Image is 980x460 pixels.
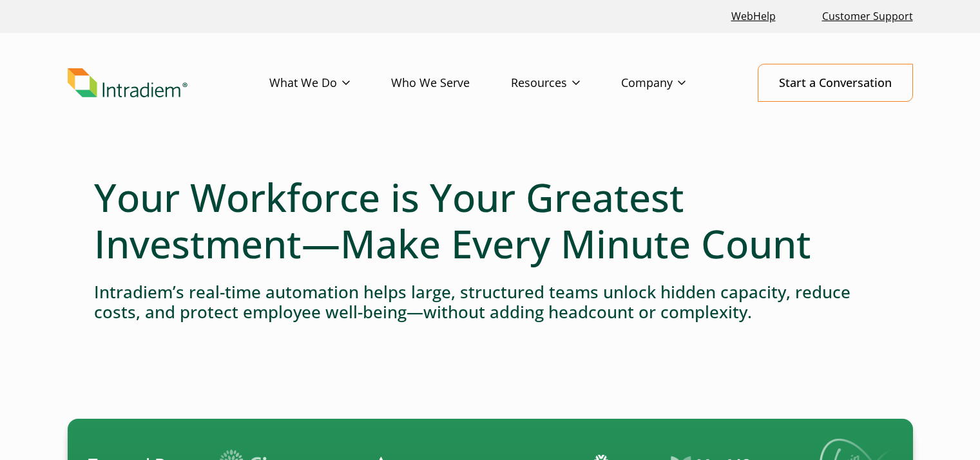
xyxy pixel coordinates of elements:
a: Link to homepage of Intradiem [68,68,269,98]
h1: Your Workforce is Your Greatest Investment—Make Every Minute Count [94,174,887,267]
a: Who We Serve [391,64,511,102]
a: Link opens in a new window [726,3,781,30]
a: Resources [511,64,621,102]
a: Start a Conversation [758,64,913,102]
img: Intradiem [68,68,187,98]
a: Company [621,64,727,102]
a: Customer Support [817,3,918,30]
h4: Intradiem’s real-time automation helps large, structured teams unlock hidden capacity, reduce cos... [94,282,887,322]
a: What We Do [269,64,391,102]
